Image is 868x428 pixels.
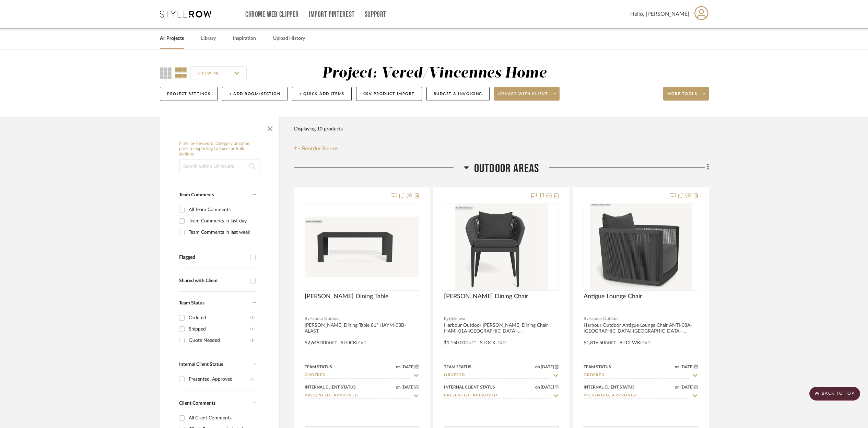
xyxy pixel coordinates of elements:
input: Search within 10 results [179,160,259,173]
span: Share with client [498,91,548,102]
div: Team Status [305,364,332,370]
div: (1) [250,324,255,335]
a: Support [365,12,386,18]
a: Inspiration [233,34,256,43]
input: Type to Search… [584,372,690,379]
div: Internal Client Status [444,384,495,390]
a: Upload History [273,34,305,43]
div: Project: Vered/Vincennes Home [322,66,547,81]
img: Antigue Lounge Chair [590,204,692,290]
button: Share with client [494,87,560,101]
div: Team Comments in last day [189,216,255,227]
button: + Add Room/Section [222,87,288,101]
span: Team Comments [179,193,214,197]
div: Displaying 10 products [294,122,343,136]
span: Antigue Lounge Chair [584,293,642,300]
a: All Projects [160,34,184,43]
span: [DATE] [401,365,415,369]
span: [PERSON_NAME] Dining Table [305,293,389,300]
input: Type to Search… [444,393,550,399]
span: on [675,365,680,369]
div: (1) [250,335,255,346]
div: Internal Client Status [305,384,356,390]
button: + Quick Add Items [292,87,352,101]
span: on [535,365,540,369]
span: Client Comments [179,401,215,406]
span: on [535,385,540,389]
button: Reorder Rooms [294,144,338,153]
div: All Client Comments [189,413,255,424]
span: Internal Client Status [179,362,223,367]
input: Type to Search… [305,393,411,399]
span: By [444,315,449,322]
span: [DATE] [680,365,694,369]
button: Budget & Invoicing [426,87,490,101]
span: Unknown [449,315,467,322]
div: (7) [250,374,255,385]
div: Team Status [584,364,611,370]
span: [DATE] [540,385,555,390]
span: Habour Outdoor [588,315,619,322]
span: on [396,385,401,389]
input: Type to Search… [444,372,550,379]
scroll-to-top-button: BACK TO TOP [809,387,860,401]
div: All Team Comments [189,204,255,215]
div: Flagged [179,255,247,261]
div: Ordered [189,312,250,323]
a: Library [201,34,216,43]
div: Presented, Approved [189,374,250,385]
a: Import Pinterest [309,12,355,18]
div: Internal Client Status [584,384,635,390]
div: Team Status [444,364,471,370]
span: More tools [667,91,697,102]
img: Hayman Dining Table [305,217,419,277]
span: Team Status [179,301,204,305]
span: Reorder Rooms [302,144,338,153]
div: Shipped [189,324,250,335]
button: Project Settings [160,87,218,101]
span: [DATE] [401,385,415,390]
span: on [396,365,401,369]
img: Hamilton Dining Chair [455,204,548,290]
span: Hello, [PERSON_NAME] [630,10,689,18]
input: Type to Search… [584,393,690,399]
button: More tools [663,87,709,101]
input: Type to Search… [305,372,411,379]
h6: Filter by keyword, category or name prior to exporting to Excel or Bulk Actions [179,141,259,157]
span: By [584,315,588,322]
span: Outdoor Areas [474,161,539,176]
span: [PERSON_NAME] Dining Chair [444,293,528,300]
div: 0 [305,204,419,290]
div: Shared with Client [179,278,247,284]
span: [DATE] [680,385,694,390]
a: Chrome Web Clipper [245,12,299,18]
button: CSV Product Import [356,87,422,101]
div: Team Comments in last week [189,227,255,238]
span: By [305,315,309,322]
div: Quote Needed [189,335,250,346]
span: [DATE] [540,365,555,369]
button: Close [263,120,277,134]
div: (8) [250,312,255,323]
span: Habour Outdoor [309,315,340,322]
span: on [675,385,680,389]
